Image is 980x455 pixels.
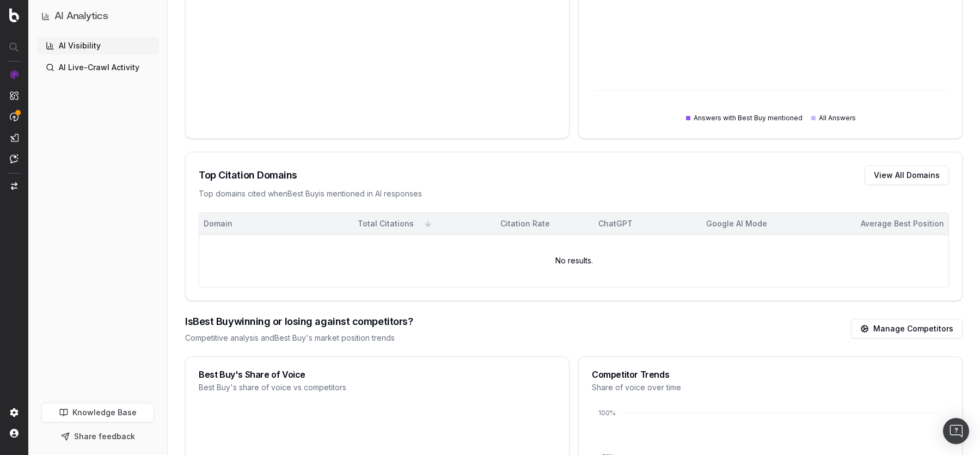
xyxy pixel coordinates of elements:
div: Competitor Trends [592,370,949,379]
img: Studio [10,133,19,142]
div: Open Intercom Messenger [943,418,969,444]
div: Top domains cited when Best Buy is mentioned in AI responses [199,188,949,199]
img: Switch project [11,182,17,190]
img: Activation [10,112,19,121]
img: Assist [10,154,19,163]
div: Google AI Mode [641,218,767,229]
div: Is Best Buy winning or losing against competitors? [185,314,413,329]
img: Intelligence [10,91,19,100]
a: AI Visibility [37,37,158,54]
h1: AI Analytics [54,9,108,24]
div: Domain [204,218,267,229]
button: Share feedback [41,427,154,446]
div: Best Buy's Share of Voice [199,370,556,379]
div: Citation Rate [446,218,550,229]
div: Answers with Best Buy mentioned [686,114,803,122]
img: Setting [10,408,19,417]
div: Share of voice over time [592,382,949,393]
img: Botify logo [9,8,19,22]
img: My account [10,429,19,438]
div: Competitive analysis and Best Buy 's market position trends [185,333,413,343]
button: View All Domains [865,165,949,185]
button: AI Analytics [41,9,154,24]
a: Manage Competitors [851,319,963,339]
div: Average Best Position [776,218,944,229]
tspan: 100% [598,409,616,417]
img: Analytics [10,70,19,79]
div: Total Citations [276,218,414,229]
a: Knowledge Base [41,403,154,422]
div: Top Citation Domains [199,168,297,183]
a: AI Live-Crawl Activity [37,59,158,76]
div: Best Buy's share of voice vs competitors [199,382,556,393]
div: All Answers [811,114,856,122]
td: No results. [199,235,948,287]
div: ChatGPT [559,218,633,229]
